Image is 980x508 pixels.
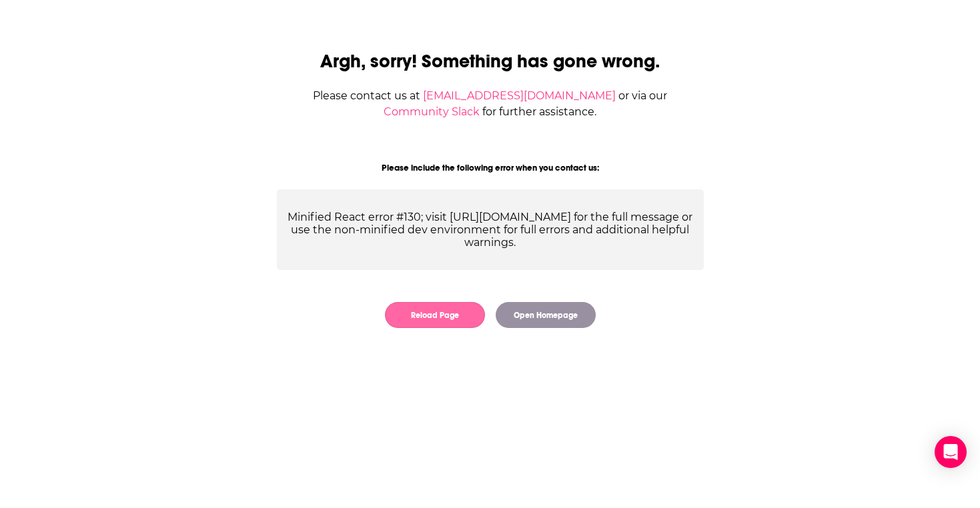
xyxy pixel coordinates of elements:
[423,89,616,102] a: [EMAIL_ADDRESS][DOMAIN_NAME]
[277,50,704,73] h2: Argh, sorry! Something has gone wrong.
[277,88,704,120] div: Please contact us at or via our for further assistance.
[277,163,704,173] div: Please include the following error when you contact us:
[384,105,480,118] a: Community Slack
[385,302,485,328] button: Reload Page
[935,436,967,468] div: Open Intercom Messenger
[496,302,596,328] button: Open Homepage
[277,189,704,270] div: Minified React error #130; visit [URL][DOMAIN_NAME] for the full message or use the non-minified ...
